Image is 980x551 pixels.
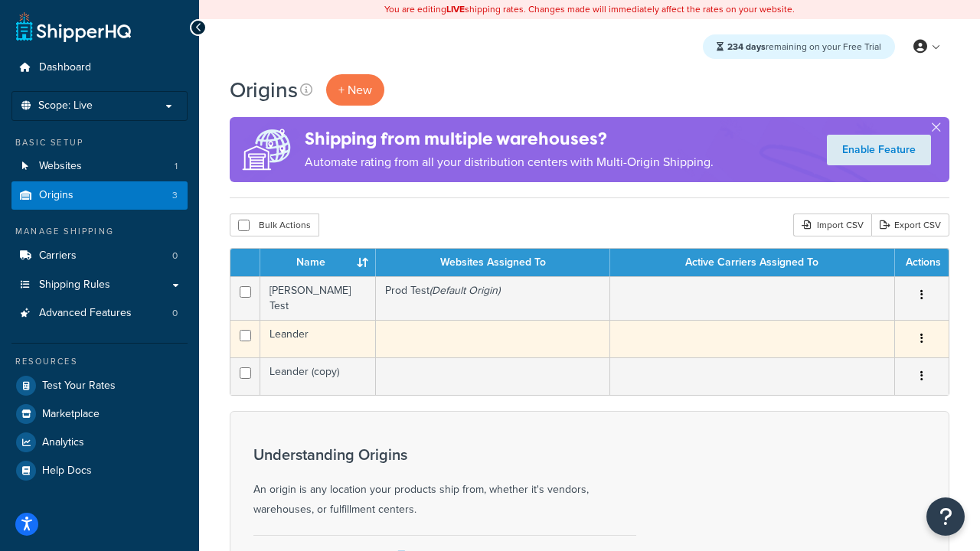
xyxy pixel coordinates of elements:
button: Open Resource Center [926,497,965,536]
div: Manage Shipping [11,225,188,238]
td: Leander [260,320,376,357]
a: + New [326,74,384,106]
a: Dashboard [11,54,188,82]
a: Origins 3 [11,181,188,210]
div: Resources [11,355,188,368]
div: An origin is any location your products ship from, whether it's vendors, warehouses, or fulfillme... [253,446,636,520]
li: Origins [11,181,188,210]
span: Help Docs [42,465,92,478]
span: Analytics [42,436,84,449]
button: Bulk Actions [230,214,319,236]
h1: Origins [230,75,298,105]
p: Automate rating from all your distribution centers with Multi-Origin Shipping. [305,152,714,173]
span: 0 [172,249,178,262]
a: Marketplace [11,400,188,428]
span: Carriers [39,249,77,262]
li: Carriers [11,242,188,270]
div: remaining on your Free Trial [703,34,895,59]
td: Leander (copy) [260,357,376,395]
span: 3 [172,189,178,202]
span: Marketplace [42,408,100,421]
th: Active Carriers Assigned To [610,249,895,276]
img: ad-origins-multi-dfa493678c5a35abed25fd24b4b8a3fa3505936ce257c16c00bdefe2f3200be3.png [230,117,305,182]
th: Websites Assigned To [376,249,610,276]
div: Basic Setup [11,136,188,149]
strong: 234 days [727,40,766,54]
a: Enable Feature [827,135,931,165]
h4: Shipping from multiple warehouses? [305,126,714,152]
h3: Understanding Origins [253,446,636,463]
span: Origins [39,189,73,202]
span: Dashboard [39,61,91,74]
th: Name : activate to sort column ascending [260,249,376,276]
i: (Default Origin) [430,282,500,298]
span: Websites [39,160,82,173]
a: ShipperHQ Home [16,11,131,42]
span: 0 [172,307,178,320]
a: Advanced Features 0 [11,299,188,328]
a: Shipping Rules [11,271,188,299]
td: [PERSON_NAME] Test [260,276,376,320]
span: Test Your Rates [42,380,116,393]
a: Export CSV [871,214,949,236]
div: Import CSV [793,214,871,236]
a: Analytics [11,429,188,456]
li: Advanced Features [11,299,188,328]
b: LIVE [446,2,465,16]
span: + New [338,81,372,99]
a: Websites 1 [11,152,188,181]
span: Scope: Live [38,99,93,112]
a: Help Docs [11,457,188,484]
span: Shipping Rules [39,279,110,292]
td: Prod Test [376,276,610,320]
span: 1 [175,160,178,173]
li: Websites [11,152,188,181]
a: Test Your Rates [11,372,188,399]
th: Actions [895,249,949,276]
span: Advanced Features [39,307,132,320]
a: Carriers 0 [11,242,188,270]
